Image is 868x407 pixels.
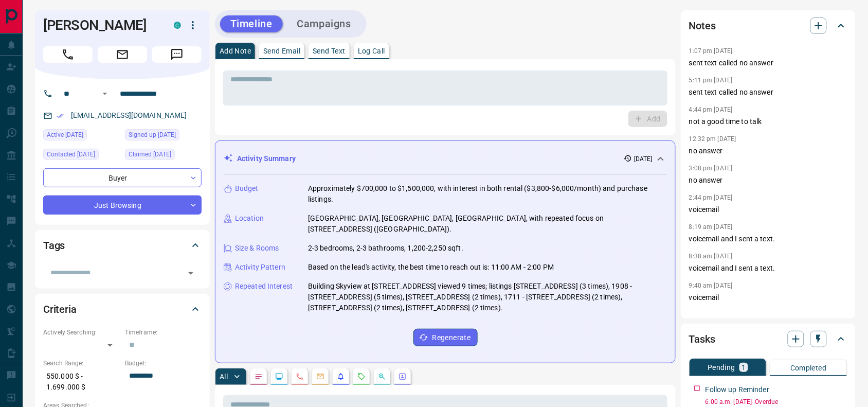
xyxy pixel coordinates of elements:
div: Criteria [43,297,202,322]
p: Approximately $700,000 to $1,500,000, with interest in both rental ($3,800-$6,000/month) and purc... [308,183,667,205]
p: no answer [689,175,847,186]
p: voicemail [689,204,847,215]
button: Timeline [220,15,283,32]
svg: Notes [255,373,263,381]
div: Buyer [43,168,202,187]
p: Send Text [313,47,346,55]
span: Call [43,46,93,63]
span: Active [DATE] [47,130,83,140]
div: Tasks [689,327,847,351]
span: Contacted [DATE] [47,149,95,160]
div: Mon Oct 06 2025 [43,129,120,144]
svg: Email Verified [57,112,64,119]
p: [DATE] [634,154,653,164]
p: no answer [689,146,847,156]
p: Based on the lead's activity, the best time to reach out is: 11:00 AM - 2:00 PM [308,262,554,273]
h2: Tasks [689,331,715,347]
p: Activity Summary [237,153,296,164]
p: Timeframe: [125,328,202,337]
p: Log Call [358,47,385,55]
p: Building Skyview at [STREET_ADDRESS] viewed 9 times; listings [STREET_ADDRESS] (3 times), 1908 - ... [308,281,667,313]
p: 5:11 pm [DATE] [689,77,733,84]
p: Location [235,213,264,224]
h2: Criteria [43,301,77,317]
h2: Tags [43,237,65,254]
p: 2-3 bedrooms, 2-3 bathrooms, 1,200-2,250 sqft. [308,243,463,254]
p: not a good time to talk [689,116,847,127]
p: Size & Rooms [235,243,279,254]
div: Fri Oct 10 2025 [43,149,120,163]
p: Add Note [220,47,251,55]
div: condos.ca [174,22,181,29]
h1: [PERSON_NAME] [43,17,158,33]
svg: Listing Alerts [337,373,345,381]
p: Actively Searching: [43,328,120,337]
div: Just Browsing [43,196,202,215]
p: Search Range: [43,359,120,368]
p: Send Email [263,47,300,55]
p: 2:44 pm [DATE] [689,194,733,201]
span: Email [98,46,147,63]
p: 550.000 $ - 1.699.000 $ [43,368,120,396]
a: [EMAIL_ADDRESS][DOMAIN_NAME] [71,111,187,119]
p: 3:08 pm [DATE] [689,165,733,172]
button: Open [99,87,111,100]
p: 8:38 am [DATE] [689,253,733,260]
p: 9:40 am [DATE] [689,282,733,289]
p: voicemail [689,292,847,303]
div: Activity Summary[DATE] [224,149,667,168]
span: Claimed [DATE] [129,149,171,160]
p: 1 [742,364,746,371]
svg: Agent Actions [399,373,407,381]
button: Campaigns [287,15,361,32]
h2: Notes [689,17,716,34]
div: Wed Mar 25 2015 [125,129,202,144]
p: 9:56 am [DATE] [689,311,733,318]
div: Sun Sep 14 2025 [125,149,202,163]
svg: Lead Browsing Activity [275,373,283,381]
button: Regenerate [413,329,478,346]
p: Activity Pattern [235,262,285,273]
svg: Requests [357,373,366,381]
p: Pending [708,364,735,371]
p: sent text called no answer [689,58,847,68]
button: Open [184,266,198,280]
p: voicemail and I sent a text. [689,263,847,274]
p: Budget: [125,359,202,368]
p: 12:32 pm [DATE] [689,135,736,143]
p: Completed [790,364,827,371]
p: 8:19 am [DATE] [689,223,733,231]
svg: Opportunities [378,373,386,381]
p: All [220,373,228,380]
p: voicemail and I sent a text. [689,234,847,244]
p: 6:00 a.m. [DATE] - Overdue [706,397,847,406]
p: sent text called no answer [689,87,847,98]
div: Tags [43,233,202,258]
svg: Calls [296,373,304,381]
p: 1:07 pm [DATE] [689,47,733,55]
span: Message [152,46,202,63]
p: Budget [235,183,259,194]
div: Notes [689,13,847,38]
svg: Emails [316,373,324,381]
p: Repeated Interest [235,281,293,292]
p: [GEOGRAPHIC_DATA], [GEOGRAPHIC_DATA], [GEOGRAPHIC_DATA], with repeated focus on [STREET_ADDRESS] ... [308,213,667,235]
p: Follow up Reminder [706,384,769,395]
span: Signed up [DATE] [129,130,176,140]
p: 4:44 pm [DATE] [689,106,733,113]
